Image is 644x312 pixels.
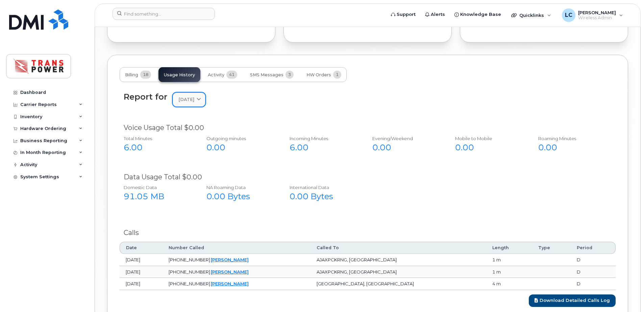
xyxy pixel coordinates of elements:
[113,8,215,20] input: Find something...
[571,254,616,266] td: D
[532,242,571,254] th: Type
[420,8,450,21] a: Alerts
[372,142,440,153] div: 0.00
[125,72,138,78] span: Billing
[519,12,544,18] span: Quicklinks
[286,71,294,79] span: 3
[455,135,523,142] div: Mobile to Mobile
[211,269,249,275] a: [PERSON_NAME]
[124,191,192,202] div: 91.05 MB
[124,172,612,182] div: Data Usage Total $0.00
[571,266,616,278] td: D
[211,281,249,286] a: [PERSON_NAME]
[124,135,192,142] div: Total Minutes
[120,242,163,254] th: Date
[140,71,151,79] span: 18
[372,135,440,142] div: Evening/Weekend
[529,294,616,307] a: Download Detailed Calls Log
[578,15,616,21] span: Wireless Admin
[206,142,274,153] div: 0.00
[124,123,612,133] div: Voice Usage Total $0.00
[124,228,612,238] div: Calls
[120,254,163,266] td: [DATE]
[538,135,606,142] div: Roaming Minutes
[290,191,357,202] div: 0.00 Bytes
[208,72,224,78] span: Activity
[173,93,205,106] a: [DATE]
[450,8,506,21] a: Knowledge Base
[333,71,341,79] span: 1
[311,278,486,290] td: [GEOGRAPHIC_DATA], [GEOGRAPHIC_DATA]
[311,266,486,278] td: AJAXPCKRNG, [GEOGRAPHIC_DATA]
[206,184,274,191] div: NA Roaming Data
[290,135,357,142] div: Incoming Minutes
[226,71,237,79] span: 41
[120,278,163,290] td: [DATE]
[124,184,192,191] div: Domestic Data
[169,269,210,275] span: [PHONE_NUMBER]
[163,242,311,254] th: Number Called
[178,96,194,103] span: [DATE]
[506,8,556,22] div: Quicklinks
[571,278,616,290] td: D
[169,281,210,286] span: [PHONE_NUMBER]
[250,72,283,78] span: SMS Messages
[311,242,486,254] th: Called To
[557,8,628,22] div: Liam Crichton
[306,72,331,78] span: HW Orders
[290,142,357,153] div: 6.00
[290,184,357,191] div: International Data
[311,254,486,266] td: AJAXPCKRNG, [GEOGRAPHIC_DATA]
[124,92,167,101] div: Report for
[120,266,163,278] td: [DATE]
[486,242,532,254] th: Length
[169,257,210,262] span: [PHONE_NUMBER]
[565,11,572,19] span: LC
[211,257,249,262] a: [PERSON_NAME]
[571,242,616,254] th: Period
[206,135,274,142] div: Outgoing minutes
[578,10,616,15] span: [PERSON_NAME]
[460,11,501,18] span: Knowledge Base
[486,254,532,266] td: 1 m
[206,191,274,202] div: 0.00 Bytes
[386,8,420,21] a: Support
[538,142,606,153] div: 0.00
[486,278,532,290] td: 4 m
[486,266,532,278] td: 1 m
[455,142,523,153] div: 0.00
[397,11,416,18] span: Support
[431,11,445,18] span: Alerts
[124,142,192,153] div: 6.00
